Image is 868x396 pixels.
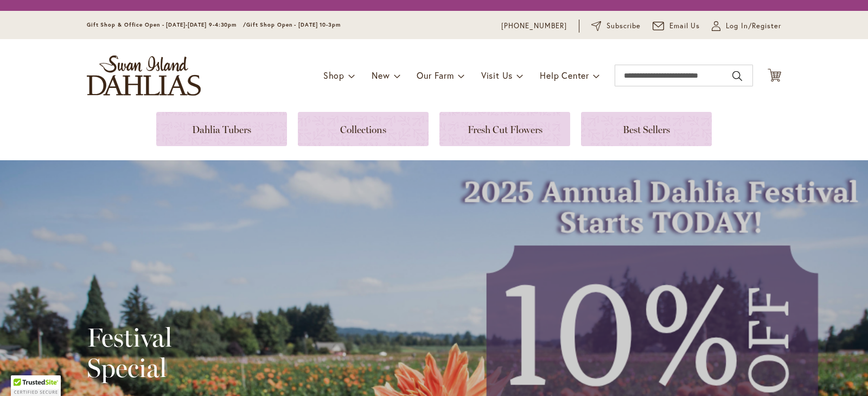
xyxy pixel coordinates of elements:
[712,21,781,32] a: Log In/Register
[607,21,641,32] span: Subscribe
[87,21,246,28] span: Gift Shop & Office Open - [DATE]-[DATE] 9-4:30pm /
[732,67,742,85] button: Search
[11,375,61,396] div: TrustedSite Certified
[501,21,567,32] a: [PHONE_NUMBER]
[246,21,341,28] span: Gift Shop Open - [DATE] 10-3pm
[591,21,641,32] a: Subscribe
[87,322,368,383] h2: Festival Special
[417,70,454,81] span: Our Farm
[323,70,344,81] span: Shop
[87,55,201,96] a: store logo
[372,70,390,81] span: New
[481,70,513,81] span: Visit Us
[540,70,589,81] span: Help Center
[669,21,700,32] span: Email Us
[653,21,700,32] a: Email Us
[726,21,781,32] span: Log In/Register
